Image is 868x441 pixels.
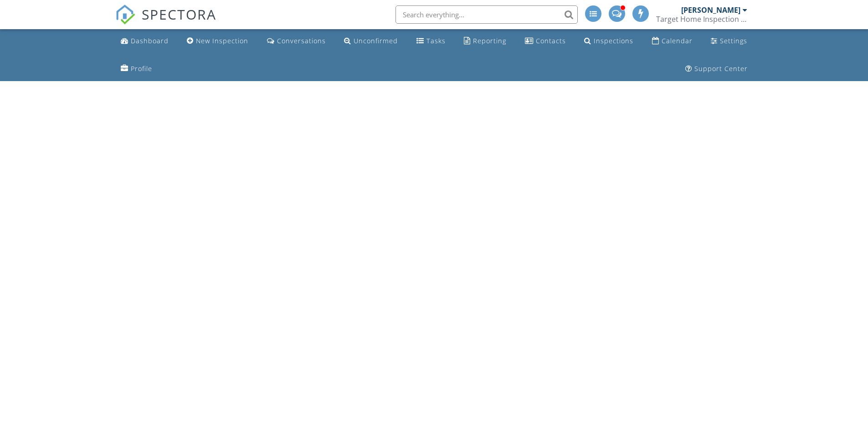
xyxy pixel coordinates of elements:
[594,36,633,45] div: Inspections
[720,36,747,45] div: Settings
[277,36,326,45] div: Conversations
[131,36,169,45] div: Dashboard
[131,64,152,73] div: Profile
[196,36,248,45] div: New Inspection
[117,61,156,77] a: Profile
[115,12,216,31] a: SPECTORA
[413,33,449,50] a: Tasks
[521,33,570,50] a: Contacts
[662,36,693,45] div: Calendar
[648,33,696,50] a: Calendar
[580,33,637,50] a: Inspections
[682,61,751,77] a: Support Center
[426,36,446,45] div: Tasks
[115,5,135,25] img: The Best Home Inspection Software - Spectora
[694,64,748,73] div: Support Center
[395,5,578,24] input: Search everything...
[656,15,747,24] div: Target Home Inspection Co.
[354,36,398,45] div: Unconfirmed
[536,36,566,45] div: Contacts
[681,5,740,15] div: [PERSON_NAME]
[460,33,510,50] a: Reporting
[473,36,506,45] div: Reporting
[707,33,751,50] a: Settings
[117,33,172,50] a: Dashboard
[263,33,329,50] a: Conversations
[340,33,401,50] a: Unconfirmed
[142,5,216,24] span: SPECTORA
[183,33,252,50] a: New Inspection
